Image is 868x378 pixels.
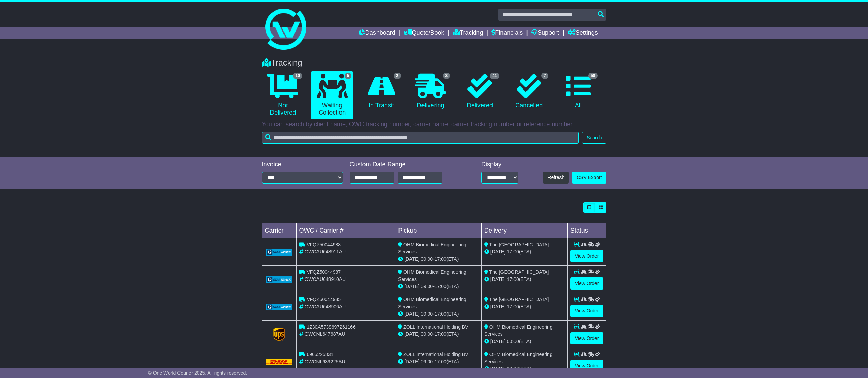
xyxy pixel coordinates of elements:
[570,250,603,262] a: View Order
[421,359,433,364] span: 09:00
[484,338,565,345] div: (ETA)
[395,223,482,238] td: Pickup
[453,27,483,39] a: Tracking
[398,283,478,290] div: - (ETA)
[262,71,304,119] a: 10 Not Delivered
[404,27,444,39] a: Quote/Book
[404,311,419,317] span: [DATE]
[394,73,401,79] span: 2
[409,71,452,112] a: 3 Delivering
[359,27,395,39] a: Dashboard
[403,324,468,330] span: ZOLL International Holding BV
[481,223,567,238] td: Delivery
[490,339,506,344] span: [DATE]
[398,331,478,338] div: - (ETA)
[306,297,341,302] span: VFQZ50044985
[489,297,549,302] span: The [GEOGRAPHIC_DATA]
[570,332,603,344] a: View Order
[443,73,450,79] span: 3
[481,161,518,168] div: Display
[507,304,519,309] span: 17:00
[490,249,506,255] span: [DATE]
[404,284,419,289] span: [DATE]
[507,276,519,282] span: 17:00
[311,71,353,119] a: 5 Waiting Collection
[345,73,352,79] span: 5
[507,366,519,371] span: 17:00
[489,242,549,247] span: The [GEOGRAPHIC_DATA]
[491,27,523,39] a: Financials
[568,27,598,39] a: Settings
[421,311,433,317] span: 09:00
[306,324,355,330] span: 1Z30A5738697261166
[557,71,599,112] a: 58 All
[306,269,341,275] span: VFQZ50044987
[404,359,419,364] span: [DATE]
[435,284,447,289] span: 17:00
[262,223,296,238] td: Carrier
[421,256,433,262] span: 09:00
[398,256,478,263] div: - (ETA)
[490,276,506,282] span: [DATE]
[572,172,606,184] a: CSV Export
[306,242,341,247] span: VFQZ50044988
[484,352,553,364] span: OHM Biomedical Engineering Services
[459,71,501,112] a: 41 Delivered
[490,73,499,79] span: 41
[588,73,598,79] span: 58
[484,248,565,256] div: (ETA)
[266,359,292,365] img: DHL.png
[273,328,285,341] img: GetCarrierServiceLogo
[266,249,292,256] img: GetCarrierServiceLogo
[398,310,478,318] div: - (ETA)
[262,121,606,128] p: You can search by client name, OWC tracking number, carrier name, carrier tracking number or refe...
[507,249,519,255] span: 17:00
[304,249,346,255] span: OWCAU648911AU
[296,223,395,238] td: OWC / Carrier #
[507,339,519,344] span: 00:00
[398,358,478,365] div: - (ETA)
[484,276,565,283] div: (ETA)
[266,276,292,283] img: GetCarrierServiceLogo
[508,71,550,112] a: 7 Cancelled
[543,172,569,184] button: Refresh
[484,303,565,310] div: (ETA)
[304,276,346,282] span: OWCAU648910AU
[570,360,603,372] a: View Order
[404,331,419,337] span: [DATE]
[531,27,559,39] a: Support
[484,365,565,373] div: (ETA)
[489,269,549,275] span: The [GEOGRAPHIC_DATA]
[262,161,343,168] div: Invoice
[435,311,447,317] span: 17:00
[306,352,333,357] span: 6965225831
[435,359,447,364] span: 17:00
[398,242,466,255] span: OHM Biomedical Engineering Services
[567,223,606,238] td: Status
[398,269,466,282] span: OHM Biomedical Engineering Services
[490,304,506,309] span: [DATE]
[570,305,603,317] a: View Order
[350,161,460,168] div: Custom Date Range
[304,359,345,364] span: OWCNL639225AU
[148,370,247,376] span: © One World Courier 2025. All rights reserved.
[360,71,402,112] a: 2 In Transit
[403,352,468,357] span: ZOLL International Holding BV
[266,304,292,310] img: GetCarrierServiceLogo
[258,58,610,68] div: Tracking
[490,366,506,371] span: [DATE]
[421,284,433,289] span: 09:00
[435,331,447,337] span: 17:00
[398,297,466,309] span: OHM Biomedical Engineering Services
[484,324,553,337] span: OHM Biomedical Engineering Services
[304,331,345,337] span: OWCNL647687AU
[304,304,346,309] span: OWCAU648906AU
[404,256,419,262] span: [DATE]
[435,256,447,262] span: 17:00
[582,132,606,144] button: Search
[293,73,302,79] span: 10
[570,277,603,290] a: View Order
[541,73,548,79] span: 7
[421,331,433,337] span: 09:00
